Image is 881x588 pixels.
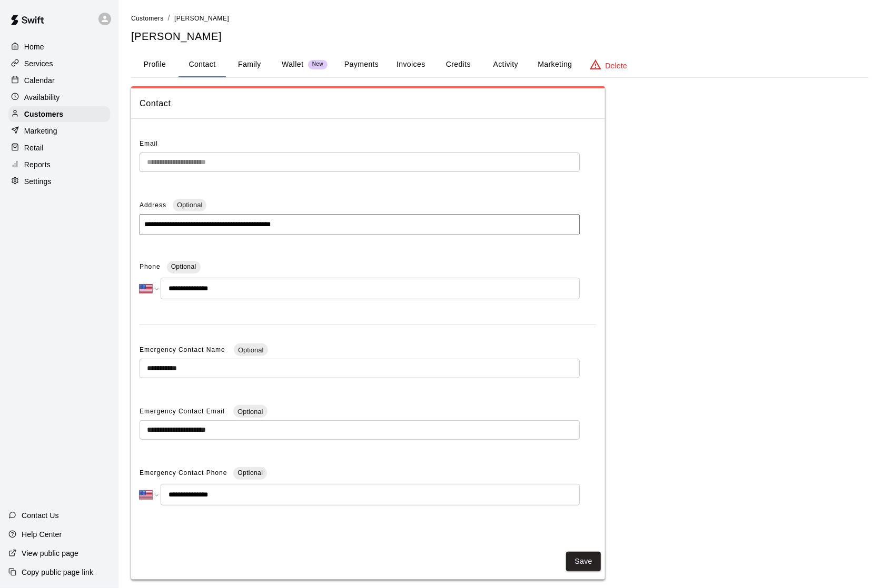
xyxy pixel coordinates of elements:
[8,106,110,122] a: Customers
[24,58,53,69] p: Services
[22,548,78,559] p: View public page
[140,201,166,209] span: Address
[387,52,434,77] button: Invoices
[234,346,268,354] span: Optional
[24,126,57,136] p: Marketing
[233,408,267,415] span: Optional
[24,75,55,86] p: Calendar
[140,346,227,353] span: Emergency Contact Name
[8,73,110,88] a: Calendar
[8,123,110,139] a: Marketing
[131,13,868,24] nav: breadcrumb
[171,263,196,270] span: Optional
[140,259,161,276] span: Phone
[140,465,227,482] span: Emergency Contact Phone
[8,56,110,72] a: Services
[482,52,529,77] button: Activity
[8,174,110,189] a: Settings
[140,140,158,147] span: Email
[8,89,110,105] a: Availability
[131,15,164,22] span: Customers
[179,52,226,77] button: Contact
[8,157,110,173] a: Reports
[131,29,868,44] h5: [PERSON_NAME]
[140,97,597,110] span: Contact
[22,567,93,577] p: Copy public page link
[140,408,227,415] span: Emergency Contact Email
[173,201,206,209] span: Optional
[24,176,52,187] p: Settings
[168,13,170,24] li: /
[24,159,51,170] p: Reports
[606,60,627,71] p: Delete
[308,61,328,68] span: New
[131,52,179,77] button: Profile
[434,52,482,77] button: Credits
[24,143,44,153] p: Retail
[24,42,44,52] p: Home
[131,14,164,22] a: Customers
[529,52,580,77] button: Marketing
[22,529,62,540] p: Help Center
[226,52,273,77] button: Family
[140,153,580,172] div: The email of an existing customer can only be changed by the customer themselves at https://book....
[24,92,60,103] p: Availability
[174,15,229,22] span: [PERSON_NAME]
[8,140,110,156] a: Retail
[22,510,59,521] p: Contact Us
[282,59,304,70] p: Wallet
[566,552,601,571] button: Save
[131,52,868,77] div: basic tabs example
[237,469,263,477] span: Optional
[336,52,387,77] button: Payments
[24,109,63,119] p: Customers
[8,39,110,55] a: Home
